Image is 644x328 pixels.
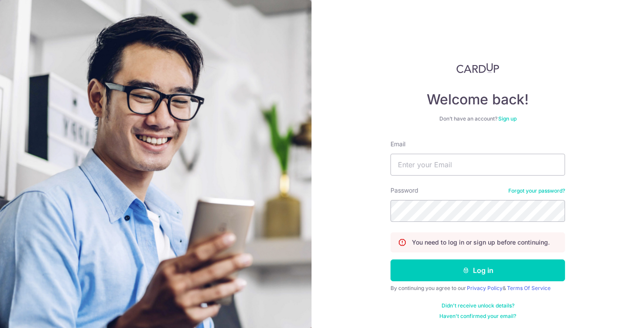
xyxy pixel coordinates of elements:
[391,154,565,176] input: Enter your Email
[456,63,499,73] img: CardUp Logo
[391,186,418,195] label: Password
[412,238,550,247] p: You need to log in or sign up before continuing.
[391,140,405,148] label: Email
[507,285,551,291] a: Terms Of Service
[439,313,516,320] a: Haven't confirmed your email?
[391,285,565,292] div: By continuing you agree to our &
[391,115,565,122] div: Don’t have an account?
[391,259,565,281] button: Log in
[467,285,503,291] a: Privacy Policy
[508,187,565,194] a: Forgot your password?
[442,302,514,309] a: Didn't receive unlock details?
[391,91,565,108] h4: Welcome back!
[498,115,517,122] a: Sign up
